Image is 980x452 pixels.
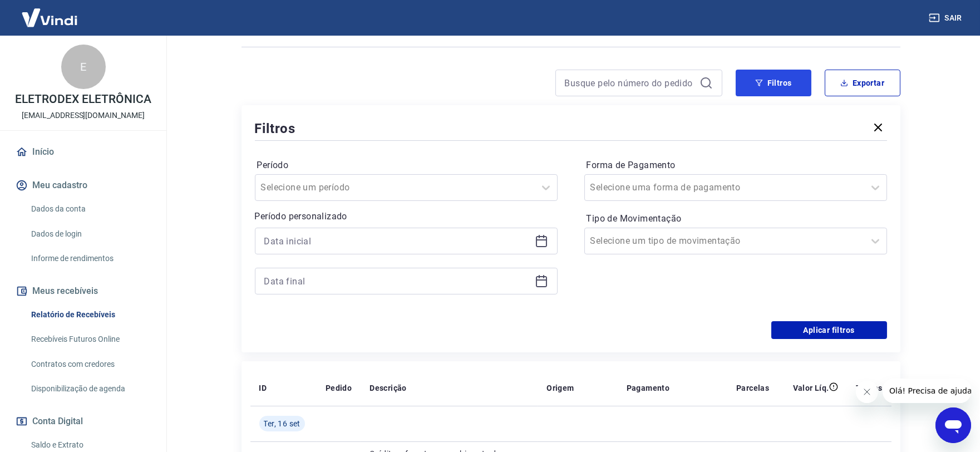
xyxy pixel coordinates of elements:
a: Informe de rendimentos [27,247,153,270]
button: Filtros [736,70,811,96]
input: Data final [264,273,530,289]
span: Ter, 16 set [264,418,301,429]
span: Olá! Precisa de ajuda? [7,8,93,17]
p: Período personalizado [255,210,558,223]
p: Pagamento [627,382,670,394]
iframe: Fechar mensagem [856,381,878,403]
p: Descrição [370,382,407,394]
label: Período [257,159,555,172]
a: Recebíveis Futuros Online [27,328,153,351]
a: Início [13,140,153,164]
label: Tipo de Movimentação [587,212,885,225]
a: Dados da conta [27,198,153,220]
button: Meu cadastro [13,173,153,198]
a: Relatório de Recebíveis [27,303,153,326]
h5: Filtros [255,120,296,137]
img: Vindi [13,1,86,35]
input: Data inicial [264,233,530,249]
a: Disponibilização de agenda [27,377,153,400]
p: Origem [546,382,574,394]
button: Conta Digital [13,409,153,434]
button: Meus recebíveis [13,279,153,303]
a: Dados de login [27,223,153,245]
label: Forma de Pagamento [587,159,885,172]
p: [EMAIL_ADDRESS][DOMAIN_NAME] [22,110,145,121]
div: E [61,45,106,89]
p: ID [259,382,267,394]
a: Contratos com credores [27,353,153,376]
p: Parcelas [736,382,769,394]
iframe: Botão para abrir a janela de mensagens [935,407,971,443]
button: Aplicar filtros [771,321,887,339]
p: Pedido [326,382,352,394]
iframe: Mensagem da empresa [883,379,971,403]
button: Exportar [825,70,900,96]
p: ELETRODEX ELETRÔNICA [15,94,151,105]
p: Valor Líq. [793,382,829,394]
button: Sair [927,8,967,28]
input: Busque pelo número do pedido [565,75,695,91]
